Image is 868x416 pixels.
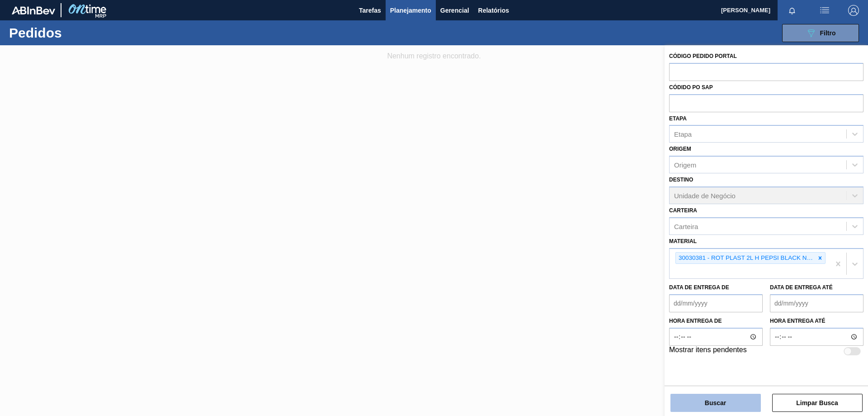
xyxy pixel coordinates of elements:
[669,315,763,328] label: Hora entrega de
[669,146,691,152] label: Origem
[674,222,698,230] div: Carteira
[669,346,747,357] label: Mostrar itens pendentes
[669,115,687,122] label: Etapa
[669,84,713,91] label: Códido PO SAP
[676,253,815,264] div: 30030381 - ROT PLAST 2L H PEPSI BLACK NIV24
[12,6,55,14] img: TNhmsLtSVTkK8tSr43FrP2fwEKptu5GPRR3wAAAABJRU5ErkJggg==
[770,315,863,328] label: Hora entrega até
[669,294,763,312] input: dd/mm/yyyy
[669,53,737,59] label: Código Pedido Portal
[674,161,696,169] div: Origem
[390,5,431,16] span: Planejamento
[9,28,144,38] h1: Pedidos
[669,177,693,183] label: Destino
[782,24,859,42] button: Filtro
[819,5,830,16] img: userActions
[669,207,697,214] label: Carteira
[669,284,729,291] label: Data de Entrega de
[820,29,836,37] span: Filtro
[770,284,833,291] label: Data de Entrega até
[359,5,381,16] span: Tarefas
[848,5,859,16] img: Logout
[478,5,509,16] span: Relatórios
[669,238,697,244] label: Material
[674,130,692,138] div: Etapa
[770,294,863,312] input: dd/mm/yyyy
[440,5,469,16] span: Gerencial
[778,4,807,17] button: Notificações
